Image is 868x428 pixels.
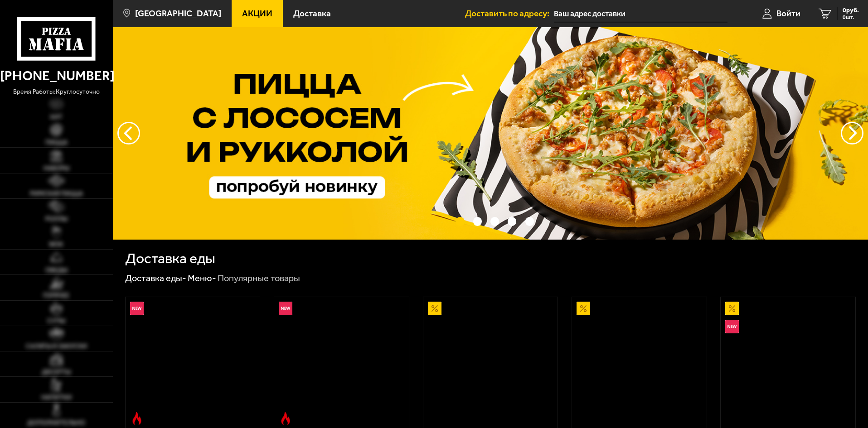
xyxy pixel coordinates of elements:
button: точки переключения [456,217,464,226]
img: Новинка [279,302,292,315]
span: WOK [49,241,63,248]
span: 0 шт. [843,14,859,20]
span: Напитки [41,394,72,401]
button: точки переключения [525,217,534,226]
span: Наборы [44,165,69,172]
span: Десерты [42,369,71,375]
img: Акционный [428,302,441,315]
span: Акции [242,9,272,18]
span: Доставка [293,9,331,18]
span: Супы [47,318,65,324]
span: Хит [50,114,63,120]
img: Новинка [130,302,144,315]
img: Акционный [577,302,590,315]
button: точки переключения [508,217,516,226]
button: предыдущий [841,122,863,144]
span: [GEOGRAPHIC_DATA] [135,9,221,18]
span: Римская пицца [30,191,83,197]
button: точки переключения [473,217,482,226]
button: точки переключения [490,217,499,226]
button: следующий [117,122,140,144]
a: Меню- [188,273,216,284]
input: Ваш адрес доставки [554,5,727,22]
span: Горячее [43,293,69,299]
span: Салаты и закуски [26,343,87,350]
span: Обеды [45,267,68,274]
span: Войти [776,9,800,18]
span: Дополнительно [27,420,85,426]
img: Акционный [725,302,739,315]
img: Новинка [725,320,739,333]
span: 0 руб. [843,7,859,14]
span: Роллы [45,216,68,222]
img: Острое блюдо [279,412,292,425]
img: Острое блюдо [130,412,144,425]
span: Пицца [45,139,68,146]
a: Доставка еды- [125,273,186,284]
h1: Доставка еды [125,251,215,266]
div: Популярные товары [218,273,300,284]
span: Доставить по адресу: [465,9,554,18]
